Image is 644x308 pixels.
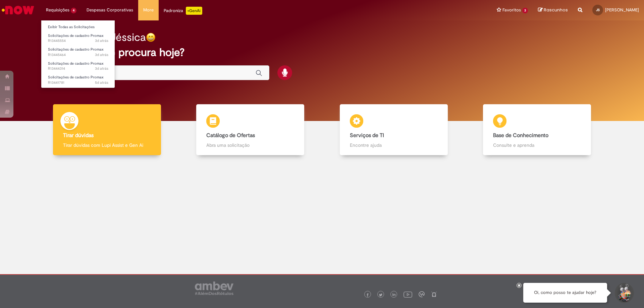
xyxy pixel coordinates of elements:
[41,32,115,45] a: Aberto R13445554 : Solicitações de cadastro Promax
[493,142,581,148] p: Consulte e aprenda
[63,142,151,148] p: Tirar dúvidas com Lupi Assist e Gen Ai
[48,52,108,58] span: R13445464
[523,283,607,303] div: Oi, como posso te ajudar hoje?
[95,52,108,57] time: 25/08/2025 16:35:02
[404,290,412,299] img: logo_footer_youtube.png
[87,7,133,13] span: Despesas Corporativas
[206,142,294,148] p: Abra uma solicitação
[502,7,521,13] span: Favoritos
[95,66,108,71] span: 3d atrás
[322,104,466,156] a: Serviços de TI Encontre ajuda
[71,8,76,13] span: 4
[146,33,156,42] img: happy-face.png
[605,7,639,13] span: [PERSON_NAME]
[46,7,69,13] span: Requisições
[392,293,396,297] img: logo_footer_linkedin.png
[614,283,634,303] button: Iniciar Conversa de Suporte
[350,142,438,148] p: Encontre ajuda
[48,66,108,71] span: R13444314
[350,132,384,139] b: Serviços de TI
[35,104,179,156] a: Tirar dúvidas Tirar dúvidas com Lupi Assist e Gen Ai
[95,66,108,71] time: 25/08/2025 13:41:32
[186,7,202,15] p: +GenAi
[522,8,528,13] span: 3
[63,132,94,139] b: Tirar dúvidas
[41,60,115,72] a: Aberto R13444314 : Solicitações de cadastro Promax
[95,80,108,85] span: 5d atrás
[431,291,437,297] img: logo_footer_naosei.png
[195,282,233,295] img: logo_footer_ambev_rotulo_gray.png
[379,293,382,297] img: logo_footer_twitter.png
[41,23,115,31] a: Exibir Todas as Solicitações
[48,61,104,66] span: Solicitações de cadastro Promax
[143,7,154,13] span: More
[493,132,548,139] b: Base de Conhecimento
[1,3,35,17] img: ServiceNow
[366,293,369,297] img: logo_footer_facebook.png
[58,47,586,58] h2: O que você procura hoje?
[466,104,609,156] a: Base de Conhecimento Consulte e aprenda
[164,7,202,15] div: Padroniza
[179,104,322,156] a: Catálogo de Ofertas Abra uma solicitação
[95,52,108,57] span: 3d atrás
[95,80,108,85] time: 23/08/2025 10:43:19
[48,38,108,44] span: R13445554
[95,38,108,43] time: 25/08/2025 16:46:52
[538,7,568,13] a: Rascunhos
[41,20,115,88] ul: Requisições
[48,33,104,38] span: Solicitações de cadastro Promax
[48,80,108,85] span: R13441781
[544,7,568,13] span: Rascunhos
[48,47,104,52] span: Solicitações de cadastro Promax
[41,46,115,58] a: Aberto R13445464 : Solicitações de cadastro Promax
[596,8,600,12] span: JS
[48,75,104,80] span: Solicitações de cadastro Promax
[41,74,115,86] a: Aberto R13441781 : Solicitações de cadastro Promax
[419,291,425,297] img: logo_footer_workplace.png
[95,38,108,43] span: 3d atrás
[206,132,255,139] b: Catálogo de Ofertas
